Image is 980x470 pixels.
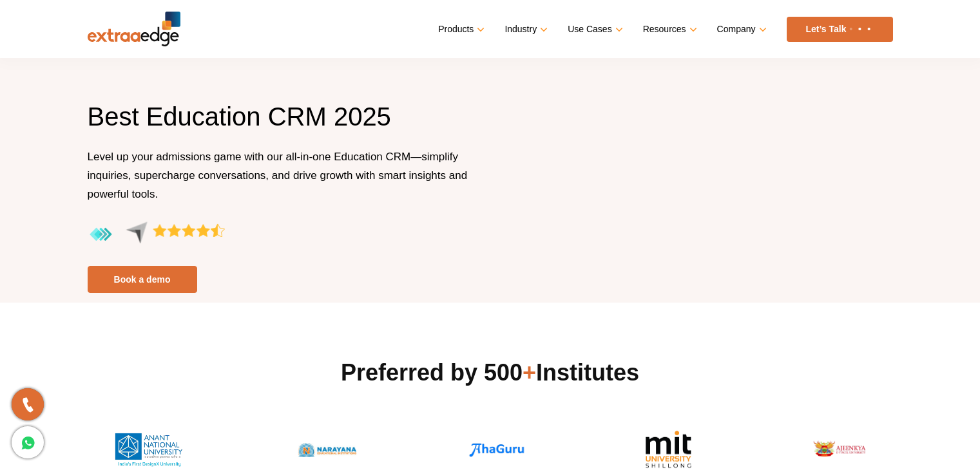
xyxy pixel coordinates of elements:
a: Use Cases [568,20,620,39]
span: + [523,359,536,386]
a: Industry [504,20,545,39]
img: aggregate-rating-by-users [88,221,225,248]
a: Resources [643,20,695,39]
a: Book a demo [88,266,197,293]
a: Company [717,20,764,39]
a: Products [438,20,482,39]
a: Let’s Talk [787,17,893,42]
h2: Preferred by 500 Institutes [88,357,893,388]
span: Level up your admissions game with our all-in-one Education CRM—simplify inquiries, supercharge c... [88,151,468,200]
h1: Best Education CRM 2025 [88,100,481,147]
